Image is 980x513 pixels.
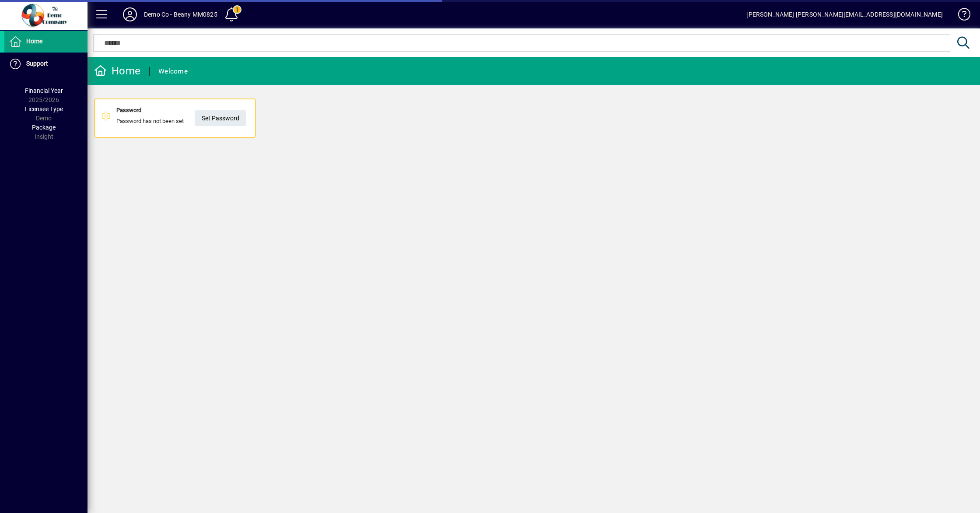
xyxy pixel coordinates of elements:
div: [PERSON_NAME] [PERSON_NAME][EMAIL_ADDRESS][DOMAIN_NAME] [746,7,943,21]
a: Knowledge Base [952,2,969,30]
span: Home [26,38,42,45]
button: Profile [116,7,144,22]
span: Financial Year [25,87,63,94]
div: Home [94,64,140,78]
div: Demo Co - Beany MM0825 [144,7,217,21]
a: Support [4,53,87,75]
span: Support [26,60,48,67]
div: Welcome [158,64,188,78]
div: Password has not been set [116,106,184,130]
a: Set Password [195,110,246,126]
span: Set Password [202,111,239,126]
div: Password [116,106,184,115]
span: Licensee Type [25,105,63,112]
span: Package [32,124,56,131]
